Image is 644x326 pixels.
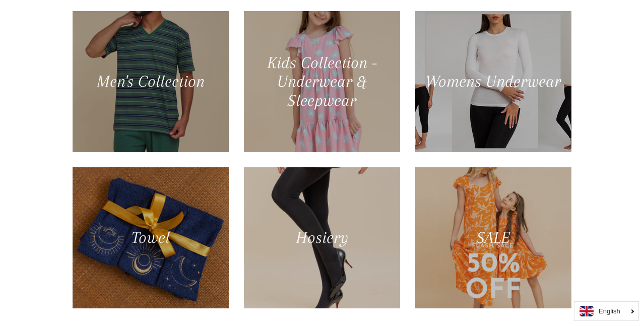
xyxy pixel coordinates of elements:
a: Men's Collection [73,11,229,152]
i: English [599,308,620,314]
a: SALE [415,167,571,308]
a: English [579,306,633,316]
a: Towel [73,167,229,308]
a: Kids Collection - Underwear & Sleepwear [244,11,400,152]
a: Womens Underwear [415,11,571,152]
a: Hosiery [244,167,400,308]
